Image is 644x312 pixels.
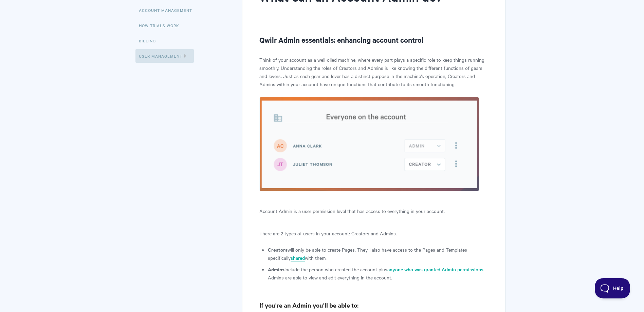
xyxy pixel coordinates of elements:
a: Billing [139,34,161,47]
p: Account Admin is a user permission level that has access to everything in your account. [259,207,488,215]
p: There are 2 types of users in your account: Creators and Admins. [259,229,488,237]
a: User Management [135,49,194,63]
a: anyone who was granted Admin permissions [387,266,483,273]
a: How Trials Work [139,19,184,32]
li: include the person who created the account plus . Admins are able to view and edit everything in ... [268,265,488,281]
iframe: Toggle Customer Support [595,278,630,298]
li: will only be able to create Pages. They'll also have access to the Pages and Templates specifical... [268,246,488,262]
h2: Qwilr Admin essentials: enhancing account control [259,34,488,45]
a: Account Management [139,3,197,17]
strong: Creators [268,246,288,253]
a: shared [291,254,305,262]
h3: If you're an Admin you'll be able to: [259,300,488,310]
p: Think of your account as a well-oiled machine, where every part plays a specific role to keep thi... [259,56,488,88]
img: file-wFiZ18wr2A.png [259,97,479,191]
strong: Admins [268,266,284,273]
